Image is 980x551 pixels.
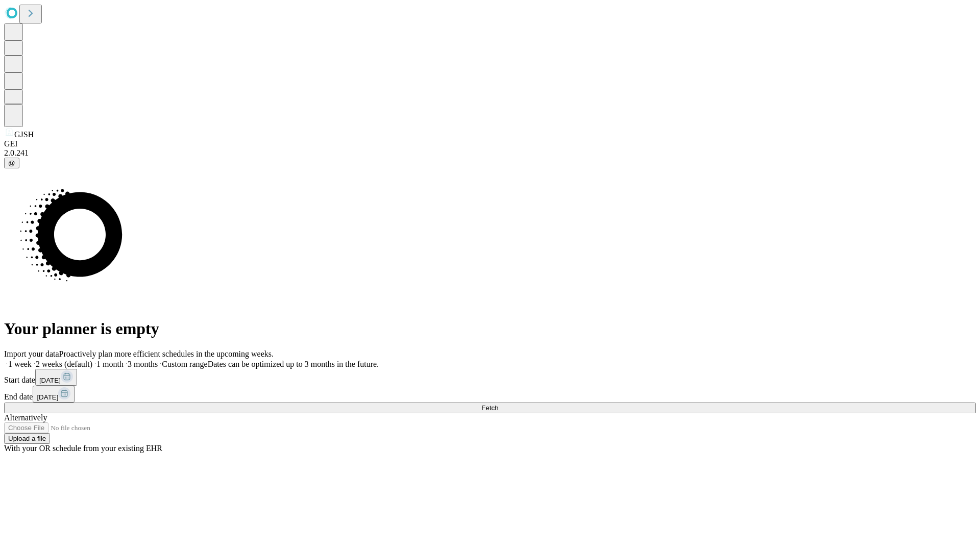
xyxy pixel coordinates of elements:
div: Start date [4,369,976,386]
button: @ [4,158,19,168]
div: 2.0.241 [4,148,976,158]
span: 1 month [96,360,124,368]
span: With your OR schedule from your existing EHR [4,444,162,453]
span: Import your data [4,349,59,358]
span: Custom range [162,360,207,368]
h1: Your planner is empty [4,319,976,338]
span: @ [8,159,15,167]
span: Fetch [481,404,498,412]
button: Upload a file [4,433,50,444]
span: 3 months [128,360,158,368]
button: [DATE] [33,386,75,403]
span: Alternatively [4,413,47,422]
button: [DATE] [35,369,77,386]
span: GJSH [14,130,34,139]
button: Fetch [4,403,976,413]
span: 1 week [8,360,32,368]
div: End date [4,386,976,403]
span: Proactively plan more efficient schedules in the upcoming weeks. [59,349,274,358]
span: [DATE] [39,377,61,384]
span: 2 weeks (default) [36,360,92,368]
span: Dates can be optimized up to 3 months in the future. [208,360,379,368]
div: GEI [4,139,976,148]
span: [DATE] [37,393,58,401]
